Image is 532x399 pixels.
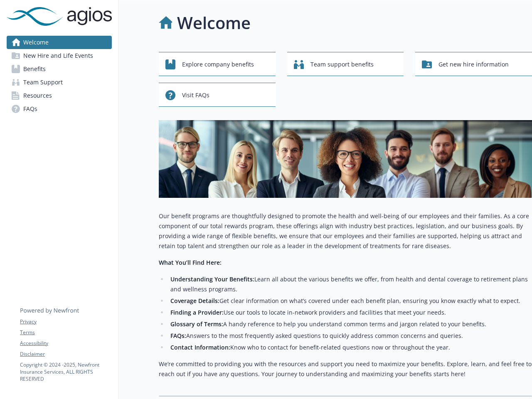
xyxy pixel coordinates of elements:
li: Answers to the most frequently asked questions to quickly address common concerns and queries. [168,331,532,341]
p: Copyright © 2024 - 2025 , Newfront Insurance Services, ALL RIGHTS RESERVED [20,361,111,382]
a: Accessibility [20,340,111,347]
a: Terms [20,329,111,336]
span: Get new hire information [438,57,509,72]
strong: Understanding Your Benefits: [170,275,254,283]
p: We’re committed to providing you with the resources and support you need to maximize your benefit... [159,359,532,379]
strong: Finding a Provider: [170,308,224,316]
button: Explore company benefits [159,52,276,76]
li: Know who to contact for benefit-related questions now or throughout the year. [168,342,532,352]
span: Resources [23,89,52,102]
a: Disclaimer [20,350,111,358]
strong: Glossary of Terms: [170,320,223,328]
span: Visit FAQs [182,87,209,103]
button: Get new hire information [415,52,532,76]
span: New Hire and Life Events [23,49,93,62]
strong: What You’ll Find Here: [159,259,222,266]
span: FAQs [23,102,37,116]
strong: Contact Information: [170,343,230,351]
span: Team Support [23,76,63,89]
p: Our benefit programs are thoughtfully designed to promote the health and well-being of our employ... [159,211,532,251]
li: A handy reference to help you understand common terms and jargon related to your benefits. [168,319,532,329]
a: Team Support [7,76,112,89]
span: Explore company benefits [182,57,254,72]
strong: Coverage Details: [170,297,219,305]
li: Use our tools to locate in-network providers and facilities that meet your needs. [168,308,532,318]
a: Benefits [7,62,112,76]
a: Privacy [20,318,111,325]
a: Resources [7,89,112,102]
span: Team support benefits [310,57,374,72]
li: Learn all about the various benefits we offer, from health and dental coverage to retirement plan... [168,274,532,294]
span: Benefits [23,62,46,76]
button: Team support benefits [287,52,404,76]
a: New Hire and Life Events [7,49,112,62]
strong: FAQs: [170,332,186,340]
h1: Welcome [177,10,251,35]
a: Welcome [7,36,112,49]
li: Get clear information on what’s covered under each benefit plan, ensuring you know exactly what t... [168,296,532,306]
a: FAQs [7,102,112,116]
img: overview page banner [159,120,532,198]
button: Visit FAQs [159,83,276,107]
span: Welcome [23,36,49,49]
